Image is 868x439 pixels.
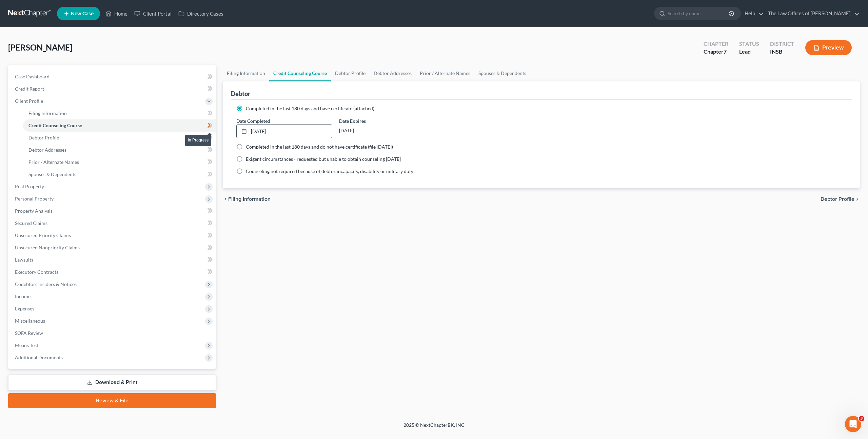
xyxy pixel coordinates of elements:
a: Debtor Profile [23,132,216,144]
a: Spouses & Dependents [23,168,216,180]
span: Completed in the last 180 days and have certificate (attached) [246,106,374,111]
span: Property Analysis [15,208,53,214]
a: Prior / Alternate Names [416,65,474,81]
span: Case Dashboard [15,74,50,79]
a: Filing Information [23,107,216,119]
a: Debtor Addresses [23,144,216,156]
div: District [770,40,794,48]
span: Codebtors Insiders & Notices [15,281,77,287]
a: Credit Counseling Course [23,119,216,132]
a: Prior / Alternate Names [23,156,216,168]
span: Expenses [15,306,34,311]
span: [PERSON_NAME] [8,42,72,52]
div: Debtor [231,90,250,98]
span: Unsecured Priority Claims [15,232,71,238]
span: Executory Contracts [15,269,58,275]
a: Filing Information [223,65,269,81]
a: Case Dashboard [9,71,216,83]
a: Directory Cases [175,7,227,20]
a: Executory Contracts [9,266,216,278]
div: Chapter [704,48,728,56]
span: Lawsuits [15,257,33,263]
div: [DATE] [339,125,435,137]
span: Personal Property [15,196,54,202]
span: Income [15,293,31,299]
span: 3 [859,416,864,421]
span: Completed in the last 180 days and do not have certificate (file [DATE]) [246,144,393,150]
span: SOFA Review [15,330,43,336]
span: Prior / Alternate Names [28,159,79,165]
span: Exigent circumstances - requested but unable to obtain counseling [DATE] [246,156,401,162]
div: In Progress [185,135,211,146]
span: Counseling not required because of debtor incapacity, disability or military duty [246,168,413,174]
span: Filing Information [28,110,67,116]
iframe: Intercom live chat [845,416,861,432]
span: Credit Counseling Course [28,122,82,128]
span: Additional Documents [15,355,63,360]
div: 2025 © NextChapterBK, INC [241,422,627,434]
a: Credit Counseling Course [269,65,331,81]
a: Unsecured Nonpriority Claims [9,242,216,254]
button: chevron_left Filing Information [223,196,271,202]
span: 7 [724,48,727,55]
span: Secured Claims [15,220,47,226]
a: [DATE] [237,125,332,138]
span: Client Profile [15,98,43,104]
i: chevron_left [223,196,228,202]
span: Unsecured Nonpriority Claims [15,245,80,250]
a: Review & File [8,393,216,408]
span: Credit Report [15,86,44,92]
span: Debtor Profile [28,135,59,140]
span: Debtor Addresses [28,147,66,153]
div: Status [739,40,759,48]
input: Search by name... [668,7,730,20]
a: Lawsuits [9,254,216,266]
span: Filing Information [228,196,271,202]
span: Debtor Profile [821,196,854,202]
a: Home [102,7,131,20]
a: Client Portal [131,7,175,20]
label: Date Completed [236,117,270,125]
div: INSB [770,48,794,56]
a: Spouses & Dependents [474,65,530,81]
span: Real Property [15,184,44,189]
i: chevron_right [854,196,860,202]
a: Unsecured Priority Claims [9,229,216,242]
span: New Case [71,11,94,16]
a: SOFA Review [9,327,216,339]
div: Chapter [704,40,728,48]
a: Debtor Addresses [370,65,416,81]
a: Debtor Profile [331,65,370,81]
div: Lead [739,48,759,56]
button: Preview [805,40,852,55]
a: The Law Offices of [PERSON_NAME] [765,7,860,20]
button: Debtor Profile chevron_right [821,196,860,202]
a: Help [741,7,764,20]
label: Date Expires [339,117,435,125]
a: Download & Print [8,375,216,390]
a: Secured Claims [9,217,216,229]
span: Means Test [15,342,38,348]
a: Credit Report [9,83,216,95]
span: Spouses & Dependents [28,171,76,177]
a: Property Analysis [9,205,216,217]
span: Miscellaneous [15,318,45,324]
